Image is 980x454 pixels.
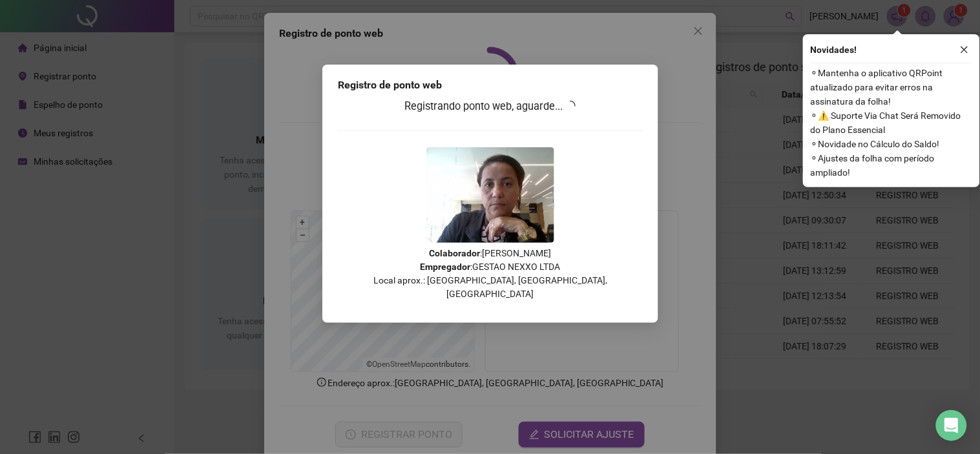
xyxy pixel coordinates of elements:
[811,137,972,151] span: ⚬ Novidade no Cálculo do Saldo!
[811,43,857,57] span: Novidades !
[936,410,967,441] div: Open Intercom Messenger
[429,248,480,258] strong: Colaborador
[811,151,972,180] span: ⚬ Ajustes da folha com período ampliado!
[426,147,554,243] img: 2Q==
[338,77,643,93] div: Registro de ponto web
[960,45,969,54] span: close
[565,101,576,111] span: loading
[338,247,643,301] p: : [PERSON_NAME] : GESTAO NEXXO LTDA Local aprox.: [GEOGRAPHIC_DATA], [GEOGRAPHIC_DATA], [GEOGRAPH...
[420,262,470,272] strong: Empregador
[338,98,643,115] h3: Registrando ponto web, aguarde...
[811,66,972,108] span: ⚬ Mantenha o aplicativo QRPoint atualizado para evitar erros na assinatura da folha!
[811,108,972,137] span: ⚬ ⚠️ Suporte Via Chat Será Removido do Plano Essencial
